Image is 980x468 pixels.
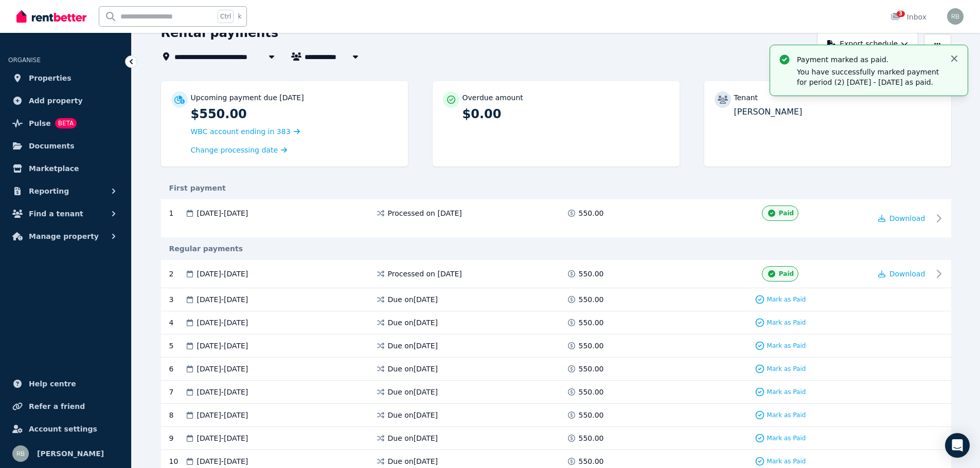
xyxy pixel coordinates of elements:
[169,208,185,218] div: 1
[191,92,304,103] p: Upcoming payment due [DATE]
[8,158,123,179] a: Marketplace
[29,185,69,197] span: Reporting
[889,214,925,222] span: Download
[169,341,185,351] div: 5
[37,447,104,460] span: [PERSON_NAME]
[817,32,918,55] button: Export schedule
[779,270,794,278] span: Paid
[29,230,99,242] span: Manage property
[579,269,604,279] span: 550.00
[388,433,438,443] span: Due on [DATE]
[734,106,941,118] p: [PERSON_NAME]
[878,213,925,223] button: Download
[388,456,438,466] span: Due on [DATE]
[8,373,123,394] a: Help centre
[29,72,72,84] span: Properties
[579,410,604,420] span: 550.00
[8,396,123,417] a: Refer a friend
[197,410,248,420] span: [DATE] - [DATE]
[169,456,185,466] div: 10
[29,162,79,175] span: Marketplace
[767,457,806,465] span: Mark as Paid
[197,433,248,443] span: [DATE] - [DATE]
[29,140,75,152] span: Documents
[878,269,925,279] button: Download
[388,294,438,305] span: Due on [DATE]
[945,433,970,458] div: Open Intercom Messenger
[8,181,123,201] button: Reporting
[734,92,758,103] p: Tenant
[197,364,248,374] span: [DATE] - [DATE]
[8,57,41,64] span: ORGANISE
[8,203,123,224] button: Find a tenant
[8,226,123,247] button: Manage property
[579,341,604,351] span: 550.00
[388,387,438,397] span: Due on [DATE]
[169,433,185,443] div: 9
[161,183,951,193] div: First payment
[890,12,926,22] div: Inbox
[29,400,85,413] span: Refer a friend
[388,410,438,420] span: Due on [DATE]
[388,341,438,351] span: Due on [DATE]
[169,266,185,282] div: 2
[29,117,51,129] span: Pulse
[169,294,185,305] div: 3
[779,209,794,217] span: Paid
[579,364,604,374] span: 550.00
[161,25,279,41] h1: Rental payments
[388,317,438,328] span: Due on [DATE]
[767,365,806,373] span: Mark as Paid
[767,411,806,419] span: Mark as Paid
[767,319,806,327] span: Mark as Paid
[161,244,951,254] div: Regular payments
[579,387,604,397] span: 550.00
[55,118,77,128] span: BETA
[169,410,185,420] div: 8
[8,90,123,111] a: Add property
[29,208,83,220] span: Find a tenant
[897,11,905,17] span: 3
[947,8,964,25] img: Rick Baek
[579,433,604,443] span: 550.00
[767,295,806,304] span: Mark as Paid
[579,456,604,466] span: 550.00
[12,445,29,462] img: Rick Baek
[197,456,248,466] span: [DATE] - [DATE]
[197,208,248,218] span: [DATE] - [DATE]
[797,54,941,65] p: Payment marked as paid.
[767,342,806,350] span: Mark as Paid
[29,378,76,390] span: Help centre
[579,294,604,305] span: 550.00
[197,317,248,328] span: [DATE] - [DATE]
[388,208,462,218] span: Processed on [DATE]
[197,294,248,305] span: [DATE] - [DATE]
[197,269,248,279] span: [DATE] - [DATE]
[169,317,185,328] div: 4
[767,434,806,442] span: Mark as Paid
[238,12,241,21] span: k
[197,387,248,397] span: [DATE] - [DATE]
[29,95,83,107] span: Add property
[197,341,248,351] span: [DATE] - [DATE]
[579,317,604,328] span: 550.00
[191,145,278,155] span: Change processing date
[889,270,925,278] span: Download
[169,364,185,374] div: 6
[797,67,941,87] p: You have successfully marked payment for period (2) [DATE] - [DATE] as paid.
[388,269,462,279] span: Processed on [DATE]
[29,423,97,435] span: Account settings
[191,127,291,136] span: WBC account ending in 383
[169,387,185,397] div: 7
[8,419,123,439] a: Account settings
[191,145,288,155] a: Change processing date
[388,364,438,374] span: Due on [DATE]
[8,113,123,134] a: PulseBETA
[16,9,86,24] img: RentBetter
[767,388,806,396] span: Mark as Paid
[191,106,398,122] p: $550.00
[8,136,123,156] a: Documents
[462,92,523,103] p: Overdue amount
[462,106,669,122] p: $0.00
[8,68,123,88] a: Properties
